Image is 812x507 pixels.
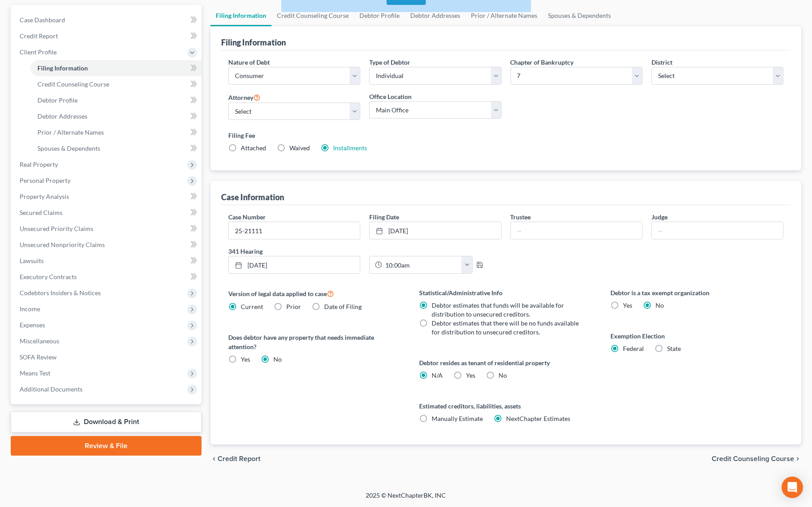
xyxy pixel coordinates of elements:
span: No [499,371,507,379]
span: Filing Information [37,64,88,72]
span: Personal Property [20,177,70,184]
i: chevron_right [794,455,801,462]
a: Filing Information [210,5,272,26]
a: Credit Report [12,28,202,44]
span: Case Dashboard [20,16,65,24]
input: Enter case number... [229,222,360,239]
i: chevron_left [210,455,218,462]
label: Attorney [228,92,260,103]
span: Executory Contracts [20,273,77,280]
a: [DATE] [229,256,360,273]
a: Download & Print [11,412,202,433]
span: Current [241,303,263,310]
a: Executory Contracts [12,269,202,285]
label: 341 Hearing [224,247,506,256]
span: Prior [286,303,301,310]
a: Property Analysis [12,189,202,205]
span: No [273,355,282,363]
span: Debtor Addresses [37,112,87,120]
span: Additional Documents [20,385,82,393]
span: Date of Filing [324,303,362,310]
a: Lawsuits [12,253,202,269]
a: Secured Claims [12,205,202,221]
div: Case Information [221,192,284,202]
span: Waived [289,144,310,152]
a: Credit Counseling Course [30,76,202,92]
div: Open Intercom Messenger [782,477,803,498]
span: Manually Estimate [432,415,483,422]
span: Lawsuits [20,257,44,264]
label: Case Number [228,212,266,222]
a: [DATE] [370,222,501,239]
a: Filing Information [30,60,202,76]
button: chevron_left Credit Report [210,455,260,462]
input: -- : -- [382,256,462,273]
span: Credit Report [20,32,58,40]
label: Debtor is a tax exempt organization [610,288,783,297]
a: Unsecured Nonpriority Claims [12,237,202,253]
label: Estimated creditors, liabilities, assets [420,401,593,411]
span: Federal [623,345,644,352]
label: Statistical/Administrative Info [420,288,593,297]
label: Filing Date [369,212,399,222]
button: Credit Counseling Course chevron_right [712,455,801,462]
label: Judge [651,212,668,222]
span: Yes [241,355,250,363]
span: Yes [466,371,476,379]
span: Income [20,305,40,313]
a: Case Dashboard [12,12,202,28]
label: Debtor resides as tenant of residential property [420,358,593,367]
a: Spouses & Dependents [543,5,616,26]
a: Debtor Profile [30,92,202,108]
a: Debtor Addresses [30,108,202,124]
span: Secured Claims [20,209,62,216]
span: Means Test [20,369,50,377]
span: Codebtors Insiders & Notices [20,289,101,297]
a: Credit Counseling Course [272,5,354,26]
span: Expenses [20,321,45,329]
span: State [667,345,681,352]
input: -- [652,222,783,239]
div: Filing Information [221,37,286,48]
span: NextChapter Estimates [507,415,571,422]
span: Prior / Alternate Names [37,128,104,136]
span: No [655,301,664,309]
a: Spouses & Dependents [30,140,202,157]
span: Unsecured Nonpriority Claims [20,241,105,248]
label: Filing Fee [228,131,783,140]
span: SOFA Review [20,353,57,361]
label: Office Location [369,92,412,101]
span: Credit Counseling Course [37,80,109,88]
label: Chapter of Bankruptcy [511,58,574,67]
span: Attached [241,144,266,152]
label: Does debtor have any property that needs immediate attention? [228,333,401,351]
a: Prior / Alternate Names [30,124,202,140]
span: Credit Report [218,455,260,462]
span: Credit Counseling Course [712,455,794,462]
input: -- [511,222,642,239]
a: Review & File [11,436,202,456]
span: Unsecured Priority Claims [20,225,93,232]
label: Type of Debtor [369,58,410,67]
div: 2025 © NextChapterBK, INC [152,491,660,507]
span: Debtor Profile [37,96,78,104]
span: Debtor estimates that funds will be available for distribution to unsecured creditors. [432,301,565,318]
a: Unsecured Priority Claims [12,221,202,237]
span: Miscellaneous [20,337,59,345]
span: Real Property [20,161,58,168]
label: Exemption Election [610,331,783,341]
label: Trustee [511,212,531,222]
span: Client Profile [20,48,57,56]
span: Yes [623,301,632,309]
span: Debtor estimates that there will be no funds available for distribution to unsecured creditors. [432,319,579,336]
span: Property Analysis [20,193,69,200]
a: Installments [333,144,367,152]
span: Spouses & Dependents [37,144,100,152]
label: Nature of Debt [228,58,270,67]
span: N/A [432,371,443,379]
label: Version of legal data applied to case [228,288,401,299]
label: District [651,58,672,67]
a: SOFA Review [12,349,202,365]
